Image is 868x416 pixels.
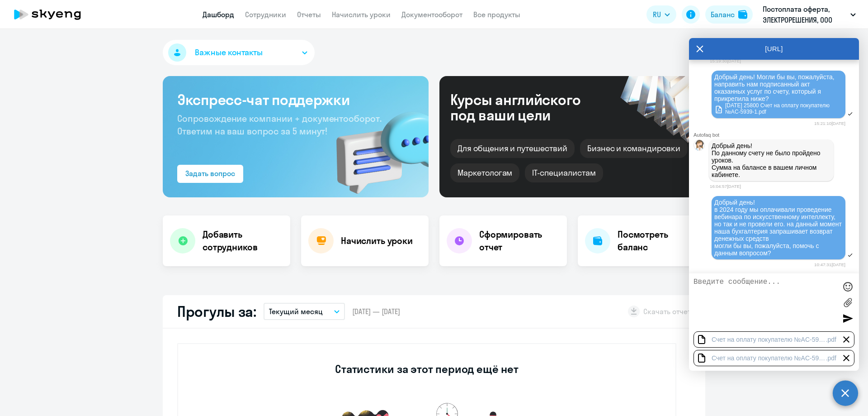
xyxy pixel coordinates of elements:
p: Постоплата оферта, ЭЛЕКТРОРЕШЕНИЯ, ООО [763,4,847,25]
a: Начислить уроки [332,10,391,19]
div: .pdf [826,336,836,343]
time: 10:47:31[DATE] [814,262,845,267]
div: Курсы английского под ваши цели [450,92,605,123]
a: Дашборд [203,10,234,19]
h4: Посмотреть баланс [618,228,698,253]
p: Текущий месяц [269,306,323,317]
span: Сопровождение компании + документооборот. Ответим на ваш вопрос за 5 минут! [177,113,382,137]
h4: Добавить сотрудников [203,228,283,253]
h4: Сформировать отчет [479,228,560,253]
button: Балансbalance [705,5,753,24]
button: Задать вопрос [177,165,243,183]
time: 15:19:30[DATE] [710,58,741,63]
h2: Прогулы за: [177,302,256,320]
div: Autofaq bot [693,132,859,138]
a: Документооборот [401,10,462,19]
div: Счет на оплату покупателю №AC-5939-1.pdf [693,331,854,348]
button: Постоплата оферта, ЭЛЕКТРОРЕШЕНИЯ, ООО [758,4,860,25]
button: Текущий месяц [264,303,345,320]
div: Бизнес и командировки [580,139,688,158]
h3: Статистики за этот период ещё нет [335,362,518,376]
time: 15:21:10[DATE] [814,121,845,126]
div: Для общения и путешествий [450,139,575,158]
img: bg-img [323,96,429,197]
label: Лимит 10 файлов [841,296,854,309]
div: Маркетологам [450,163,519,182]
span: RU [653,9,661,20]
a: Сотрудники [245,10,286,19]
div: Задать вопрос [185,168,235,179]
img: bot avatar [694,140,705,153]
time: 16:04:57[DATE] [710,184,741,189]
span: Добрый день! Могли бы вы, пожалуйста, направить нам подписанный акт оказанных услуг по счету, кот... [714,73,836,102]
p: Добрый день! По данному счету не было пройдено уроков. Сумма на балансе в вашем личном кабинете. [712,142,831,178]
h4: Начислить уроки [341,234,413,247]
button: Важные контакты [163,40,315,65]
a: Все продукты [473,10,520,19]
div: Баланс [711,9,735,20]
button: RU [646,5,676,24]
div: .pdf [826,354,836,362]
div: Счет на оплату покупателю №AC-5939-1 [712,354,826,362]
span: Добрый день! в 2024 году мы оплачивали проведение вебинара по искусственному интеллекту, но так и... [714,199,844,257]
h3: Экспресс-чат поддержки [177,91,414,109]
div: Счет на оплату покупателю №AC-5939-1 [712,336,826,343]
div: IT-специалистам [525,163,603,182]
span: Важные контакты [195,47,263,58]
div: Счет на оплату покупателю №AC-5939-1.pdf [693,350,854,366]
a: [DATE] 25800 Счет на оплату покупателю №AC-5939-1.pdf [714,102,843,115]
a: Отчеты [297,10,321,19]
span: [DATE] — [DATE] [352,306,400,316]
img: balance [738,10,747,19]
